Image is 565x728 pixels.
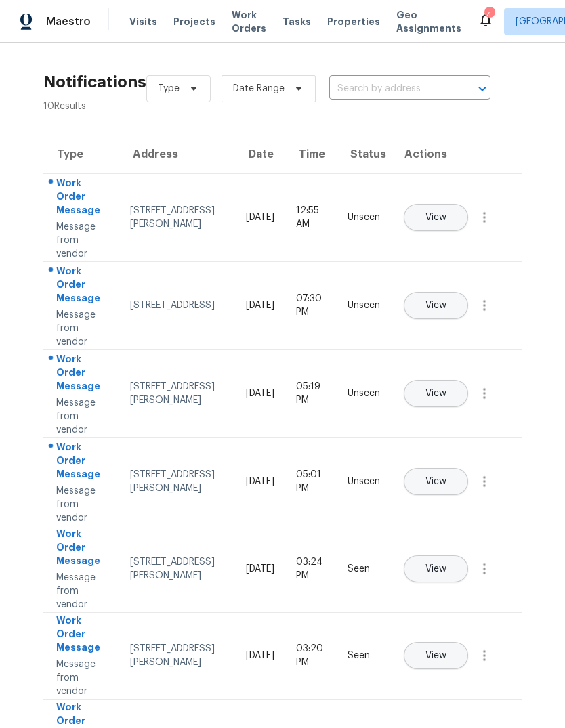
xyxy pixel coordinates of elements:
div: [DATE] [246,299,274,312]
span: View [425,213,446,223]
div: [STREET_ADDRESS] [130,299,224,312]
div: 05:19 PM [296,380,326,407]
div: [STREET_ADDRESS][PERSON_NAME] [130,204,224,231]
div: Unseen [348,299,380,312]
div: Work Order Message [56,352,108,396]
span: Work Orders [232,8,266,35]
th: Address [119,135,235,173]
div: 12:55 AM [296,204,326,231]
button: View [404,380,468,407]
div: Message from vendor [56,308,108,349]
div: [STREET_ADDRESS][PERSON_NAME] [130,642,224,669]
div: Message from vendor [56,571,108,612]
th: Date [235,135,285,173]
div: Work Order Message [56,527,108,571]
span: View [425,564,446,574]
span: Visits [129,15,157,28]
div: Unseen [348,211,380,224]
div: Unseen [348,387,380,400]
button: Open [473,79,492,98]
div: Message from vendor [56,484,108,525]
span: Properties [327,15,380,28]
button: View [404,642,468,669]
div: [STREET_ADDRESS][PERSON_NAME] [130,380,224,407]
span: Projects [173,15,215,28]
div: Work Order Message [56,440,108,484]
div: [DATE] [246,475,274,488]
th: Status [337,135,391,173]
button: View [404,292,468,319]
div: Work Order Message [56,176,108,220]
div: 03:24 PM [296,555,326,582]
h2: Notifications [43,75,146,89]
div: [DATE] [246,649,274,662]
button: View [404,204,468,231]
th: Actions [391,135,522,173]
div: Message from vendor [56,396,108,437]
button: View [404,555,468,582]
th: Type [43,135,119,173]
div: [DATE] [246,562,274,576]
div: Unseen [348,475,380,488]
span: Maestro [46,15,91,28]
span: View [425,477,446,487]
div: 05:01 PM [296,468,326,495]
div: Work Order Message [56,614,108,658]
span: Date Range [233,82,285,95]
button: View [404,468,468,495]
th: Time [285,135,337,173]
span: View [425,301,446,311]
div: Seen [348,649,380,662]
span: Geo Assignments [396,8,461,35]
div: [DATE] [246,387,274,400]
div: 03:20 PM [296,642,326,669]
div: Work Order Message [56,264,108,308]
div: [DATE] [246,211,274,224]
div: Message from vendor [56,220,108,261]
div: Seen [348,562,380,576]
span: Type [158,82,180,95]
input: Search by address [329,79,453,100]
span: Tasks [282,17,311,26]
div: [STREET_ADDRESS][PERSON_NAME] [130,468,224,495]
div: [STREET_ADDRESS][PERSON_NAME] [130,555,224,582]
span: View [425,389,446,399]
div: 07:30 PM [296,292,326,319]
div: Message from vendor [56,658,108,698]
div: 4 [484,8,494,22]
div: 10 Results [43,100,146,113]
span: View [425,651,446,661]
